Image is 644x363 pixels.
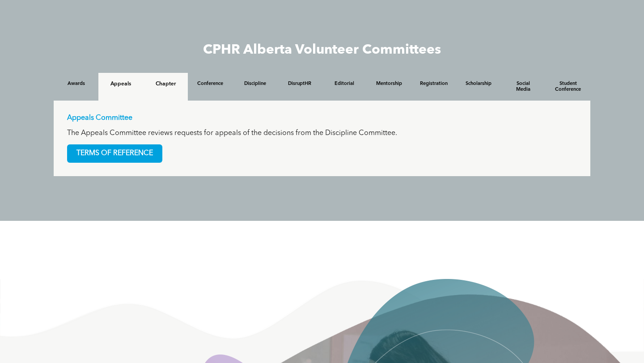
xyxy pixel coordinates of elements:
[285,81,314,87] h4: DisruptHR
[203,43,441,57] span: CPHR Alberta Volunteer Committees
[375,81,403,87] h4: Mentorship
[106,81,135,87] h4: Appeals
[464,81,493,87] h4: Scholarship
[330,81,359,87] h4: Editorial
[67,114,577,122] p: Appeals Committee
[67,144,162,163] a: TERMS OF REFERENCE
[67,129,577,138] p: The Appeals Committee reviews requests for appeals of the decisions from the Discipline Committee.
[419,81,448,87] h4: Registration
[62,81,90,87] h4: Awards
[68,145,162,162] span: TERMS OF REFERENCE
[151,81,180,87] h4: Chapter
[509,81,538,93] h4: Social Media
[241,81,269,87] h4: Discipline
[196,81,225,87] h4: Conference
[554,81,582,93] h4: Student Conference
